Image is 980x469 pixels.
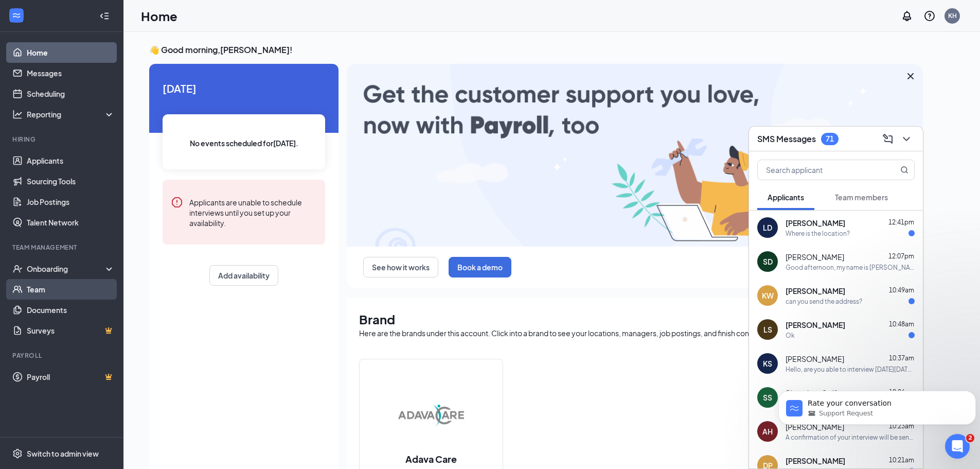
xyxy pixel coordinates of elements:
[12,264,23,274] svg: UserCheck
[209,265,278,286] button: Add availability
[889,456,914,464] span: 10:21am
[29,6,46,22] img: Profile image for Fin
[904,70,917,82] svg: Cross
[835,193,888,202] span: Team members
[888,218,914,226] span: 12:41pm
[763,324,772,335] div: LS
[141,7,177,25] h1: Home
[763,256,773,267] div: SD
[8,351,198,424] div: Fin says…
[27,150,115,171] a: Applicants
[27,83,115,104] a: Scheduling
[190,137,298,149] span: No events scheduled for [DATE] .
[171,196,183,209] svg: Error
[889,354,914,362] span: 10:37am
[38,118,198,141] div: Nothing further needed at the moment.
[889,286,914,294] span: 10:49am
[33,35,172,57] a: Adava Care - Talent Network
[786,456,845,466] span: [PERSON_NAME]
[762,426,773,437] div: AH
[757,133,816,145] h3: SMS Messages
[27,264,106,274] div: Onboarding
[27,212,115,233] a: Talent Network
[50,13,128,23] p: The team can also help
[189,196,317,228] div: Applicants are unable to schedule interviews until you set up your availability.
[8,94,198,118] div: Karen says…
[758,160,880,180] input: Search applicant
[900,166,908,174] svg: MagnifyingGlass
[27,448,99,459] div: Switch to admin view
[27,109,115,119] div: Reporting
[768,193,804,202] span: Applicants
[16,155,161,276] div: Absolutely, [PERSON_NAME]! I'll proceed with submitting the product feature request to our Produc...
[27,192,115,212] a: Job Postings
[786,320,845,330] span: [PERSON_NAME]
[16,281,161,301] div: Wishing you a wonderful rest of your day. Take care! 😊
[786,252,844,262] span: [PERSON_NAME]
[888,252,914,260] span: 12:07pm
[99,11,110,21] svg: Collapse
[8,316,198,351] div: Shin says…
[923,10,936,22] svg: QuestionInfo
[27,320,115,341] a: SurveysCrown
[12,448,23,459] svg: Settings
[56,42,163,50] span: Adava Care - Talent Network
[826,134,834,143] div: 71
[45,67,189,87] div: Yes, please do that if you are able, as that would be SUPER helpful.
[51,320,167,328] span: Ticket has been updated • 19m ago
[395,453,467,465] h2: Adava Care
[449,257,511,277] button: Book a demo
[181,4,199,23] div: Close
[86,331,120,338] strong: Resolved
[889,320,914,328] span: 10:48am
[27,367,115,387] a: PayrollCrown
[11,10,22,21] svg: WorkstreamLogo
[8,149,198,316] div: Shin says…
[763,222,772,233] div: LD
[347,64,923,247] img: payroll-large.gif
[27,42,115,63] a: Home
[786,263,915,272] div: Good afternoon, my name is [PERSON_NAME] and I did an interview with you all on 9/4 and I have ye...
[900,133,913,145] svg: ChevronDown
[27,63,115,83] a: Messages
[19,362,141,374] div: Rate your conversation
[8,118,198,149] div: Karen says…
[363,257,438,277] button: See how it works
[27,300,115,320] a: Documents
[901,10,913,22] svg: Notifications
[8,149,169,307] div: Absolutely, [PERSON_NAME]! I'll proceed with submitting the product feature request to our Produc...
[37,61,198,93] div: Yes, please do that if you are able, as that would be SUPER helpful.
[161,4,181,24] button: Home
[880,131,896,147] button: ComposeMessage
[898,131,915,147] button: ChevronDown
[79,100,189,111] div: Thank you for your assistance.
[786,297,862,306] div: can you send the address?
[786,331,795,340] div: Ok
[786,229,850,238] div: Where is the location?
[61,266,141,274] a: [URL][DOMAIN_NAME]
[762,290,774,301] div: KW
[359,310,911,328] h1: Brand
[774,369,980,441] iframe: Intercom notifications message
[786,365,915,374] div: Hello, are you able to interview [DATE][DATE] 11:30 am at our [GEOGRAPHIC_DATA] location? Thank you!
[786,218,845,228] span: [PERSON_NAME]
[70,94,198,117] div: Thank you for your assistance.
[763,358,772,369] div: KS
[46,124,189,134] div: Nothing further needed at the moment.
[163,80,325,96] span: [DATE]
[398,383,464,448] img: Adava Care
[12,243,113,252] div: Team Management
[149,44,923,56] h3: 👋 Good morning, [PERSON_NAME] !
[12,109,23,119] svg: Analysis
[966,434,974,442] span: 2
[359,328,911,338] div: Here are the brands under this account. Click into a brand to see your locations, managers, job p...
[948,11,957,20] div: KH
[12,135,113,144] div: Hiring
[8,61,198,94] div: Karen says…
[27,279,115,300] a: Team
[50,5,62,13] h1: Fin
